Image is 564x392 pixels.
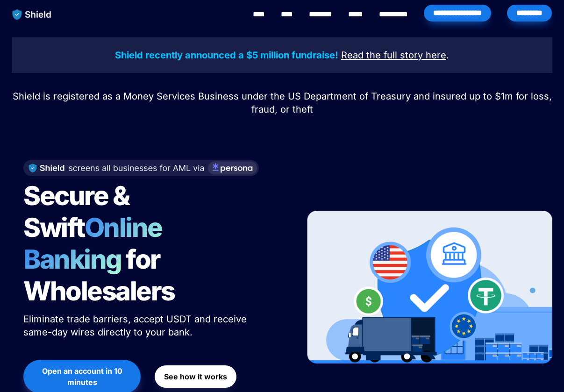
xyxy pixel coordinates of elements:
[341,51,423,60] a: Read the full story
[42,366,124,387] strong: Open an account in 10 minutes
[8,5,56,24] img: website logo
[23,180,134,243] span: Secure & Swift
[426,50,446,61] u: here
[426,51,446,60] a: here
[23,243,175,307] span: for Wholesalers
[115,50,338,61] strong: Shield recently announced a $5 million fundraise!
[23,212,171,275] span: Online Banking
[23,314,250,338] span: Eliminate trade barriers, accept USDT and receive same-day wires directly to your bank.
[164,372,227,381] strong: See how it works
[341,50,423,61] u: Read the full story
[155,365,236,388] button: See how it works
[446,50,449,61] span: .
[13,91,555,115] span: Shield is registered as a Money Services Business under the US Department of Treasury and insured...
